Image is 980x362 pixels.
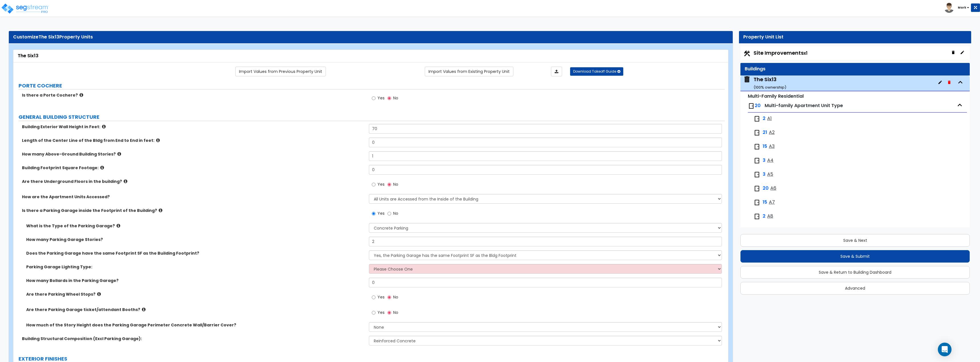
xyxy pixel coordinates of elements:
[743,76,751,83] img: building.svg
[26,237,365,242] label: How many Parking Garage Stories?
[377,95,385,101] span: Yes
[393,310,398,315] span: No
[740,282,970,294] button: Advanced
[754,115,760,122] img: door.png
[22,151,365,157] label: How many Above-Ground Building Stories?
[393,181,398,187] span: No
[763,171,765,178] span: 3
[765,102,843,109] span: Multi-family Apartment Unit Type
[19,82,725,89] label: PORTE COCHERE
[763,115,765,122] span: 2
[26,278,365,283] label: How many Bollards in the Parking Garage?
[754,157,760,164] img: door.png
[19,113,725,121] label: GENERAL BUILDING STRUCTURE
[763,129,767,136] span: 21
[763,199,767,206] span: 15
[570,67,623,76] button: Download Takeoff Guide
[22,208,365,213] label: Is there a Parking Garage inside the Footprint of the Building?
[26,291,365,297] label: Are there Parking Wheel Stops?
[372,181,375,188] input: Yes
[769,129,775,136] span: A2
[393,95,398,101] span: No
[387,181,391,188] input: No
[26,322,365,328] label: How much of the Story Height does the Parking Garage Perimeter Concrete Wall/Barrier Cover?
[743,34,967,40] div: Property Unit List
[372,95,375,101] input: Yes
[767,213,773,220] span: A8
[754,129,760,136] img: door.png
[754,85,786,90] small: ( 100 % ownership)
[79,93,83,97] i: click for more info!
[763,157,765,164] span: 3
[377,294,385,300] span: Yes
[763,213,765,220] span: 2
[102,124,106,129] i: click for more info!
[754,49,807,56] span: Site Improvements
[804,50,807,56] small: x1
[551,67,562,76] a: Import the dynamic attributes value through Excel sheet
[754,185,760,192] img: door.png
[22,92,365,98] label: Is there a Porte Cochere?
[755,102,761,109] span: 20
[938,343,952,356] div: Open Intercom Messenger
[754,171,760,178] img: door.png
[26,307,365,312] label: Are there Parking Garage ticket/attendant Booths?
[740,266,970,279] button: Save & Return to Building Dashboard
[769,143,775,150] span: A3
[944,3,954,13] img: avatar.png
[769,199,775,206] span: A7
[372,210,375,217] input: Yes
[425,67,513,76] a: Import the dynamic attribute values from existing properties.
[22,194,365,200] label: How are the Apartment Units Accessed?
[117,224,120,228] i: click for more info!
[372,294,375,300] input: Yes
[763,143,767,150] span: 15
[763,185,769,192] span: 20
[754,76,786,90] div: The Six13
[393,294,398,300] span: No
[745,66,965,72] div: Buildings
[764,227,770,234] span: A9
[387,310,391,316] input: No
[235,67,326,76] a: Import the dynamic attribute values from previous properties.
[38,34,59,40] span: The Six13
[387,210,391,217] input: No
[767,157,773,164] span: A4
[743,76,786,90] span: The Six13
[387,95,391,101] input: No
[26,264,365,270] label: Parking Garage Lighting Type:
[377,210,385,216] span: Yes
[124,179,127,183] i: click for more info!
[767,171,773,178] span: A5
[22,336,365,341] label: Building Structural Composition (Excl Parking Garage):
[393,210,398,216] span: No
[26,250,365,256] label: Does the Parking Garage have the same Footprint SF as the Building Footprint?
[958,5,966,10] b: Mark
[740,250,970,263] button: Save & Submit
[748,93,804,99] small: Multi-Family Residential
[26,223,365,229] label: What is the Type of the Parking Garage?
[1,3,49,14] img: logo_pro_r.png
[22,179,365,184] label: Are there Underground Floors in the building?
[754,227,760,234] img: door.png
[97,292,101,296] i: click for more info!
[754,199,760,206] img: door.png
[22,138,365,143] label: Length of the Center Line of the Bldg from End to End in feet:
[22,165,365,171] label: Building Footprint Square Footage:
[372,310,375,316] input: Yes
[767,115,772,122] span: A1
[377,310,385,315] span: Yes
[156,138,160,142] i: click for more info!
[142,307,146,312] i: click for more info!
[159,208,162,212] i: click for more info!
[748,103,755,109] img: door.png
[117,152,121,156] i: click for more info!
[770,185,776,192] span: A6
[743,50,751,57] img: Construction.png
[13,34,728,40] div: Customize Property Units
[387,294,391,300] input: No
[22,124,365,130] label: Building Exterior Wall Height in Feet:
[754,143,760,150] img: door.png
[377,181,385,187] span: Yes
[740,234,970,247] button: Save & Next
